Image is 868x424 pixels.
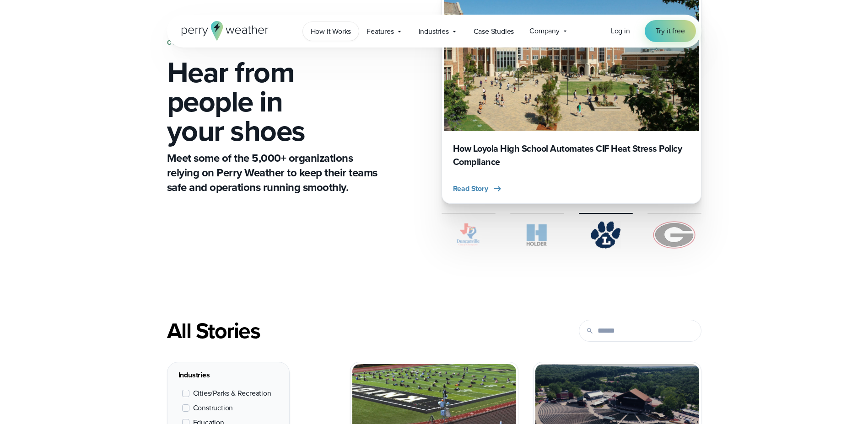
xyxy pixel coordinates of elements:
span: Cities/Parks & Recreation [193,388,271,399]
span: Company [529,26,560,37]
a: Log in [611,26,630,37]
h1: Hear from people in your shoes [167,58,381,145]
a: Try it free [645,20,696,42]
span: Case Studies [474,26,514,37]
span: Read Story [453,183,488,194]
span: Log in [611,26,630,36]
span: Construction [193,403,233,413]
img: Holder.svg [510,221,564,249]
p: Meet some of the 5,000+ organizations relying on Perry Weather to keep their teams safe and opera... [167,151,381,195]
a: How it Works [303,22,359,41]
div: All Stories [167,318,518,344]
span: How it Works [311,26,351,37]
img: City of Duncanville Logo [442,221,496,249]
button: Read Story [453,183,503,194]
span: Features [367,26,394,37]
span: Industries [419,26,449,37]
span: Try it free [656,26,685,37]
a: Case Studies [466,22,522,41]
h3: How Loyola High School Automates CIF Heat Stress Policy Compliance [453,142,690,169]
div: Industries [178,370,278,381]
